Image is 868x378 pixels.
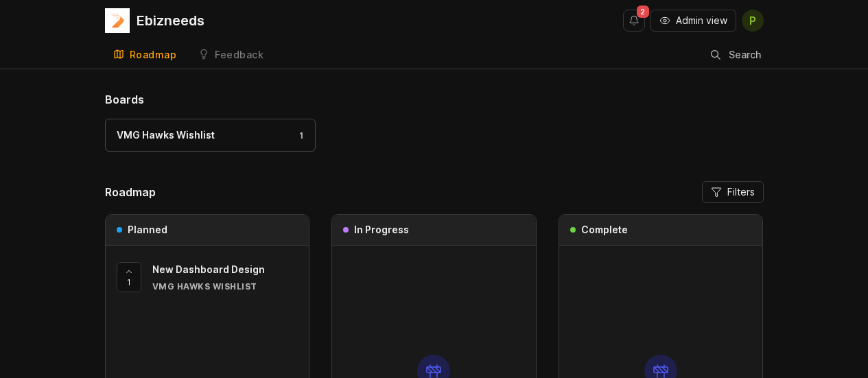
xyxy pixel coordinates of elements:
span: P [749,12,756,29]
h1: Boards [105,91,764,108]
div: Feedback [215,50,263,60]
a: New Dashboard DesignVMG Hawks Wishlist [152,262,298,292]
h2: Roadmap [105,184,156,200]
span: 1 [127,276,131,288]
img: Ebizneeds logo [105,8,130,33]
div: 1 [292,130,304,141]
button: Admin view [650,10,736,32]
a: VMG Hawks Wishlist1 [105,119,316,152]
a: Feedback [190,41,272,69]
button: P [742,10,764,32]
div: Ebizneeds [137,14,204,27]
span: Filters [727,185,755,199]
h3: In Progress [354,223,409,237]
button: Notifications [623,10,645,32]
h3: Complete [581,223,628,237]
a: Roadmap [105,41,185,69]
button: 1 [117,262,141,292]
div: VMG Hawks Wishlist [117,128,215,143]
div: VMG Hawks Wishlist [152,281,298,292]
span: 2 [637,5,649,18]
span: Admin view [676,14,727,27]
div: Roadmap [130,50,177,60]
button: Filters [702,181,764,203]
h3: Planned [128,223,167,237]
span: New Dashboard Design [152,263,265,275]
